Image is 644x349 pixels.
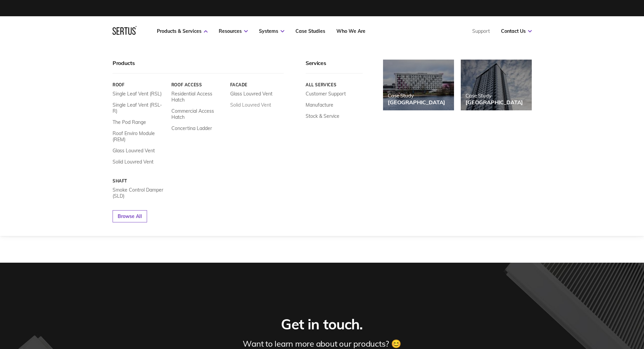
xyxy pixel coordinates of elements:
a: Smoke Control Damper (SLD) [113,187,166,199]
div: Get in touch. [281,315,363,333]
a: Facade [230,82,284,87]
div: Products [113,60,284,73]
a: Residential Access Hatch [171,91,225,103]
a: Resources [219,28,248,34]
a: The Pod Range [113,119,146,125]
a: Commercial Access Hatch [171,108,225,120]
a: Roof Enviro Module (REM) [113,130,166,143]
a: Concertina Ladder [171,125,212,131]
a: Case Studies [295,28,325,34]
a: Systems [259,28,284,34]
div: [GEOGRAPHIC_DATA] [466,99,523,106]
a: Roof [113,82,166,87]
a: Browse All [113,210,147,222]
a: Stock & Service [306,113,339,119]
a: Customer Support [306,91,346,97]
a: Single Leaf Vent (RSL) [113,91,162,97]
a: Manufacture [306,102,333,108]
a: Case Study[GEOGRAPHIC_DATA] [461,60,532,110]
a: All services [306,82,363,87]
a: Support [472,28,490,34]
div: Case Study [466,92,523,99]
a: Single Leaf Vent (RSL-R) [113,102,166,114]
a: Roof Access [171,82,225,87]
div: [GEOGRAPHIC_DATA] [388,99,445,106]
a: Glass Louvred Vent [113,148,155,154]
a: Shaft [113,178,166,183]
div: Services [306,60,363,73]
a: Glass Louvred Vent [230,91,272,97]
a: Products & Services [157,28,208,34]
a: Solid Louvred Vent [230,102,271,108]
div: Case Study [388,92,445,99]
a: Case Study[GEOGRAPHIC_DATA] [383,60,454,110]
a: Who We Are [336,28,365,34]
a: Contact Us [501,28,532,34]
a: Solid Louvred Vent [113,159,153,165]
div: Want to learn more about our products? 😊 [243,339,401,349]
